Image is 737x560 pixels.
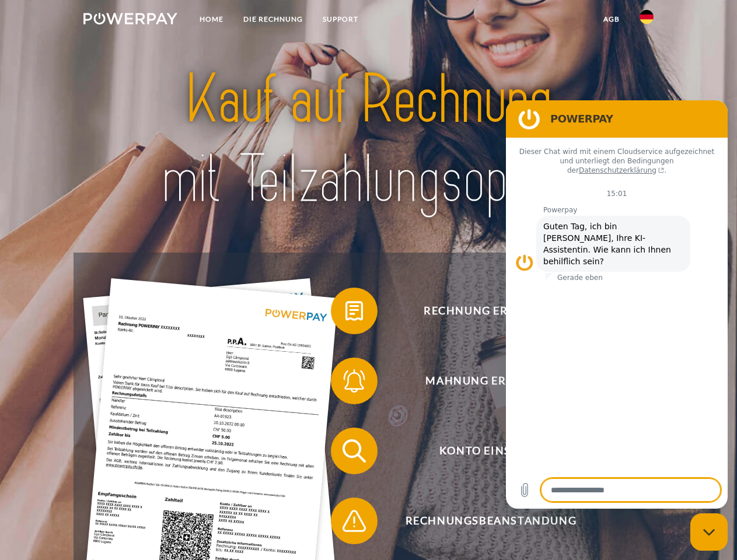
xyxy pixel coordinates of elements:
img: de [640,10,654,24]
a: Home [190,9,233,30]
span: Rechnung erhalten? [348,288,634,334]
button: Rechnung erhalten? [331,288,634,334]
img: qb_warning.svg [340,506,369,535]
img: qb_bell.svg [340,366,369,395]
iframe: Schaltfläche zum Öffnen des Messaging-Fensters; Konversation läuft [690,513,728,551]
button: Rechnungsbeanstandung [331,498,634,544]
a: SUPPORT [313,9,368,30]
span: Konto einsehen [348,428,634,474]
img: title-powerpay_de.svg [111,56,626,223]
iframe: Messaging-Fenster [506,100,728,509]
button: Konto einsehen [331,428,634,474]
button: Mahnung erhalten? [331,358,634,404]
a: agb [593,9,630,30]
span: Mahnung erhalten? [348,358,634,404]
img: qb_bill.svg [340,296,369,325]
img: qb_search.svg [340,436,369,466]
a: DIE RECHNUNG [233,9,313,30]
span: Rechnungsbeanstandung [348,498,634,544]
img: logo-powerpay-white.svg [83,13,177,24]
